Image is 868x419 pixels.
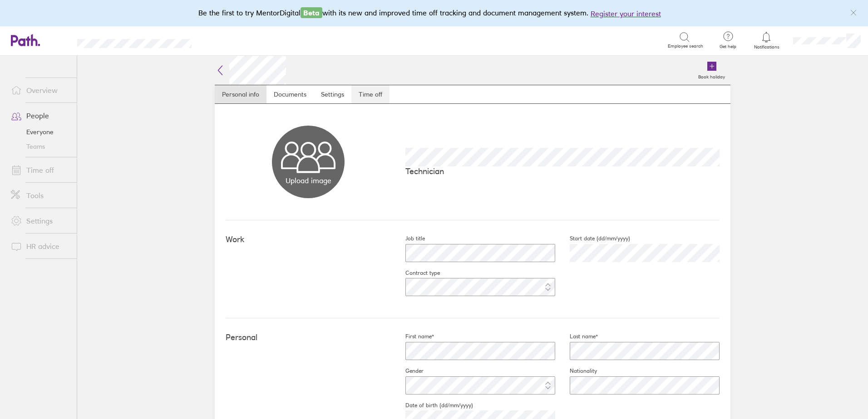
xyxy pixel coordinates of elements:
[4,212,77,230] a: Settings
[4,107,77,125] a: People
[752,31,781,50] a: Notifications
[668,44,703,49] span: Employee search
[752,44,781,50] span: Notifications
[351,85,390,103] a: Time off
[693,56,730,85] a: Book holiday
[693,72,730,80] label: Book holiday
[216,36,239,44] div: Search
[4,237,77,255] a: HR advice
[391,269,440,277] label: Contract type
[301,7,322,18] span: Beta
[391,367,424,375] label: Gender
[314,85,351,103] a: Settings
[226,333,391,342] h4: Personal
[713,44,743,49] span: Get help
[405,166,720,176] p: Technician
[391,402,473,409] label: Date of birth (dd/mm/yyyy)
[266,85,314,103] a: Documents
[555,367,597,375] label: Nationality
[391,333,434,340] label: First name*
[4,161,77,179] a: Time off
[198,7,670,19] div: Be the first to try MentorDigital with its new and improved time off tracking and document manage...
[391,235,425,242] label: Job title
[555,235,630,242] label: Start date (dd/mm/yyyy)
[4,139,77,154] a: Teams
[4,186,77,205] a: Tools
[555,333,598,340] label: Last name*
[226,235,391,244] h4: Work
[4,81,77,99] a: Overview
[591,8,661,19] button: Register your interest
[4,125,77,139] a: Everyone
[215,85,266,103] a: Personal info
